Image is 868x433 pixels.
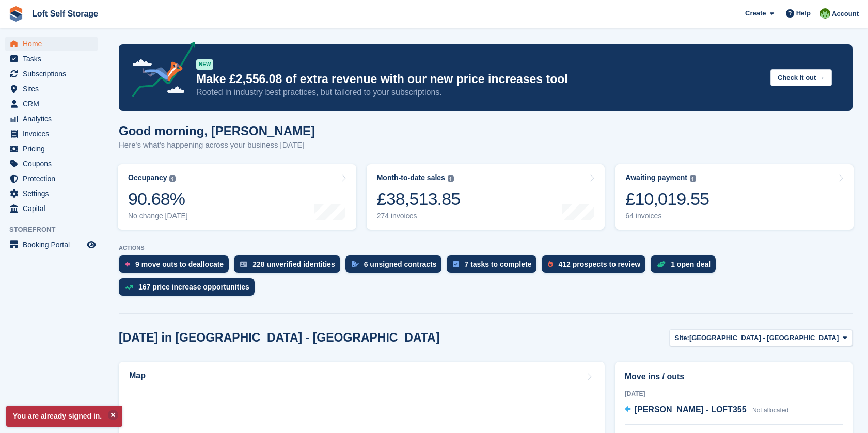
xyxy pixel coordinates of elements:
[615,164,854,230] a: Awaiting payment £10,019.55 64 invoices
[657,261,666,268] img: deal-1b604bf984904fb50ccaf53a9ad4b4a5d6e5aea283cecdc64d6e3604feb123c2.svg
[832,9,859,19] span: Account
[625,173,687,182] div: Awaiting payment
[6,406,122,427] p: You are already signed in.
[367,164,605,230] a: Month-to-date sales £38,513.85 274 invoices
[23,82,85,96] span: Sites
[669,329,853,346] button: Site: [GEOGRAPHIC_DATA] - [GEOGRAPHIC_DATA]
[5,37,98,51] a: menu
[5,67,98,81] a: menu
[169,175,176,182] img: icon-info-grey-7440780725fd019a000dd9b08b2336e03edf1995a4989e88bcd33f0948082b44.svg
[5,201,98,216] a: menu
[23,171,85,186] span: Protection
[5,82,98,96] a: menu
[85,238,98,251] a: Preview store
[128,188,188,210] div: 90.68%
[119,331,439,345] h2: [DATE] in [GEOGRAPHIC_DATA] - [GEOGRAPHIC_DATA]
[23,186,85,201] span: Settings
[453,261,459,267] img: task-75834270c22a3079a89374b754ae025e5fb1db73e45f91037f5363f120a921f8.svg
[128,212,188,220] div: No change [DATE]
[9,224,103,235] span: Storefront
[5,171,98,186] a: menu
[123,42,196,101] img: price-adjustments-announcement-icon-8257ccfd72463d97f412b2fc003d46551f7dbcb40ab6d574587a9cd5c0d94...
[23,126,85,141] span: Invoices
[820,8,830,19] img: James Johnson
[5,52,98,66] a: menu
[119,139,315,151] p: Here's what's happening across your business [DATE]
[548,261,553,267] img: prospect-51fa495bee0391a8d652442698ab0144808aea92771e9ea1ae160a38d050c398.svg
[558,260,640,268] div: 412 prospects to review
[5,141,98,156] a: menu
[377,173,445,182] div: Month-to-date sales
[23,111,85,126] span: Analytics
[377,188,461,210] div: £38,513.85
[234,255,345,278] a: 228 unverified identities
[240,261,247,267] img: verify_identity-adf6edd0f0f0b5bbfe63781bf79b02c33cf7c696d77639b501bdc392416b5a36.svg
[119,255,234,278] a: 9 move outs to deallocate
[625,404,788,417] a: [PERSON_NAME] - LOFT355 Not allocated
[28,5,102,22] a: Loft Self Storage
[8,6,24,22] img: stora-icon-8386f47178a22dfd0bd8f6a31ec36ba5ce8667c1dd55bd0f319d3a0aa187defe.svg
[352,261,359,267] img: contract_signature_icon-13c848040528278c33f63329250d36e43548de30e8caae1d1a13099fd9432cc5.svg
[138,283,249,291] div: 167 price increase opportunities
[5,111,98,126] a: menu
[135,260,224,268] div: 9 move outs to deallocate
[23,37,85,51] span: Home
[128,173,167,182] div: Occupancy
[196,59,213,70] div: NEW
[5,156,98,171] a: menu
[752,407,788,414] span: Not allocated
[542,255,651,278] a: 412 prospects to review
[5,97,98,111] a: menu
[125,261,130,267] img: move_outs_to_deallocate_icon-f764333ba52eb49d3ac5e1228854f67142a1ed5810a6f6cc68b1a99e826820c5.svg
[119,278,260,301] a: 167 price increase opportunities
[364,260,437,268] div: 6 unsigned contracts
[625,371,843,383] h2: Move ins / outs
[447,255,542,278] a: 7 tasks to complete
[5,186,98,201] a: menu
[119,124,315,138] h1: Good morning, [PERSON_NAME]
[690,175,696,182] img: icon-info-grey-7440780725fd019a000dd9b08b2336e03edf1995a4989e88bcd33f0948082b44.svg
[770,69,832,86] button: Check it out →
[119,245,853,251] p: ACTIONS
[464,260,531,268] div: 7 tasks to complete
[23,67,85,81] span: Subscriptions
[5,126,98,141] a: menu
[796,8,811,19] span: Help
[635,405,747,414] span: [PERSON_NAME] - LOFT355
[118,164,356,230] a: Occupancy 90.68% No change [DATE]
[23,141,85,156] span: Pricing
[23,97,85,111] span: CRM
[448,175,454,182] img: icon-info-grey-7440780725fd019a000dd9b08b2336e03edf1995a4989e88bcd33f0948082b44.svg
[5,237,98,252] a: menu
[675,333,689,343] span: Site:
[625,389,843,398] div: [DATE]
[196,87,762,98] p: Rooted in industry best practices, but tailored to your subscriptions.
[23,52,85,66] span: Tasks
[671,260,711,268] div: 1 open deal
[23,237,85,252] span: Booking Portal
[196,72,762,87] p: Make £2,556.08 of extra revenue with our new price increases tool
[377,212,461,220] div: 274 invoices
[689,333,839,343] span: [GEOGRAPHIC_DATA] - [GEOGRAPHIC_DATA]
[23,156,85,171] span: Coupons
[129,371,146,380] h2: Map
[252,260,335,268] div: 228 unverified identities
[745,8,766,19] span: Create
[125,285,133,290] img: price_increase_opportunities-93ffe204e8149a01c8c9dc8f82e8f89637d9d84a8eef4429ea346261dce0b2c0.svg
[625,188,709,210] div: £10,019.55
[23,201,85,216] span: Capital
[651,255,721,278] a: 1 open deal
[625,212,709,220] div: 64 invoices
[345,255,447,278] a: 6 unsigned contracts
